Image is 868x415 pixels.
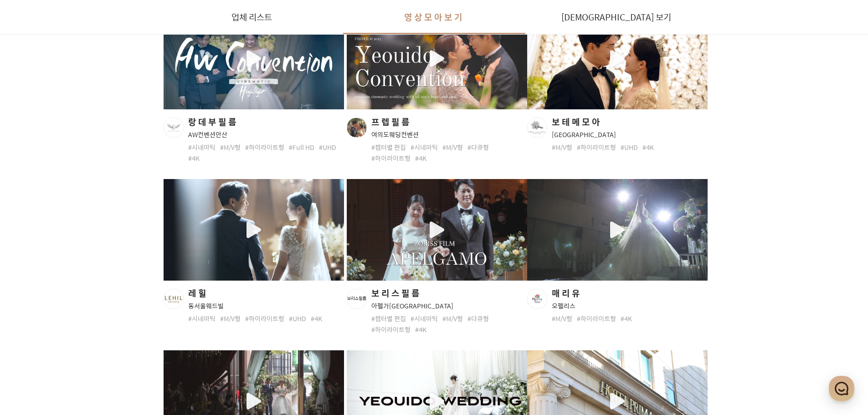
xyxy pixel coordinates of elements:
[621,314,632,323] span: #4K
[245,143,284,152] span: #하이라이트형
[245,314,284,323] span: #하이라이트형
[188,314,216,323] span: #시네마틱
[371,325,411,334] span: #하이라이트형
[527,179,708,323] button: 매리유오펠리스#M/V형#하이라이트형#4K
[552,314,572,323] span: #M/V형
[188,115,238,128] span: 랑데부필름
[442,143,463,152] span: #M/V형
[411,143,438,152] span: #시네마틱
[3,289,60,312] a: 홈
[371,115,411,128] span: 프렙필름
[188,287,208,299] span: 레힐
[141,302,152,310] span: 설정
[577,314,616,323] span: #하이라이트형
[552,115,602,128] span: 보테메모아
[188,143,216,152] span: #시네마틱
[188,154,200,163] span: #4K
[411,314,438,323] span: #시네마틱
[415,325,426,334] span: #4K
[220,314,241,323] span: #M/V형
[347,179,527,334] button: 보리스필름아펠가[GEOGRAPHIC_DATA]#챕터별 편집#시네마틱#M/V형#다큐형#하이라이트형#4K
[552,143,572,152] span: #M/V형
[552,130,708,139] span: [GEOGRAPHIC_DATA]
[188,130,344,139] span: AW컨벤션안산
[642,143,654,152] span: #4K
[371,143,406,152] span: #챕터별 편집
[319,143,336,152] span: #UHD
[467,143,489,152] span: #다큐형
[621,143,638,152] span: #UHD
[577,143,616,152] span: #하이라이트형
[371,287,421,299] span: 보리스필름
[60,289,118,312] a: 대화
[467,314,489,323] span: #다큐형
[371,130,527,139] span: 여의도웨딩컨벤션
[220,143,241,152] span: #M/V형
[371,154,411,163] span: #하이라이트형
[347,8,527,163] button: 프렙필름여의도웨딩컨벤션#챕터별 편집#시네마틱#M/V형#다큐형#하이라이트형#4K
[188,301,344,310] span: 동서울웨드빌
[415,154,426,163] span: #4K
[552,287,582,299] span: 매리유
[527,8,708,152] button: 보테메모아[GEOGRAPHIC_DATA]#M/V형#하이라이트형#UHD#4K
[29,302,34,310] span: 홈
[371,314,406,323] span: #챕터별 편집
[289,143,314,152] span: #Full HD
[83,303,94,310] span: 대화
[164,8,344,163] button: 랑데부필름AW컨벤션안산#시네마틱#M/V형#하이라이트형#Full HD#UHD#4K
[311,314,322,323] span: #4K
[371,301,527,310] span: 아펠가[GEOGRAPHIC_DATA]
[164,179,344,323] button: 레힐동서울웨드빌#시네마틱#M/V형#하이라이트형#UHD#4K
[289,314,306,323] span: #UHD
[552,301,708,310] span: 오펠리스
[118,289,175,312] a: 설정
[442,314,463,323] span: #M/V형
